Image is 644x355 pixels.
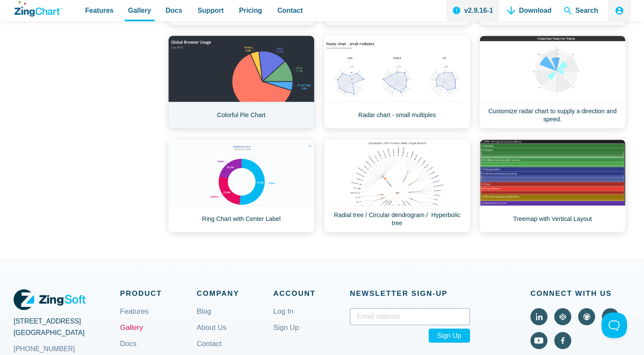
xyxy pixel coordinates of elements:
[278,5,303,16] span: Contact
[578,308,595,325] a: Visit ZingChart on GitHub (external).
[128,5,151,16] span: Gallery
[350,308,470,325] input: Email address
[197,324,226,345] a: About Us
[554,308,571,325] a: Visit ZingChart on CodePen (external).
[85,5,114,16] span: Features
[530,332,547,349] a: Visit ZingChart on YouTube (external).
[14,1,63,17] a: ZingChart Logo. Click to return to the homepage
[197,5,223,16] span: Support
[479,139,626,232] a: Treemap with Vertical Layout
[166,5,182,16] span: Docs
[530,308,547,325] a: Visit ZingChart on LinkedIn (external).
[168,35,315,129] a: Colorful Pie Chart
[197,308,211,329] a: Blog
[530,287,630,300] span: Connect With Us
[120,324,143,345] a: Gallery
[197,287,273,300] span: Company
[479,35,626,129] a: Customize radar chart to supply a direction and speed.
[350,287,470,300] span: Newsletter Sign‑up
[14,287,86,312] a: ZingSoft Logo. Click to visit the ZingSoft site (external).
[601,312,627,338] iframe: Toggle Customer Support
[273,308,293,329] a: Log In
[273,287,350,300] span: Account
[273,324,299,345] a: Sign Up
[120,308,149,329] a: Features
[168,139,315,232] a: Ring Chart with Center Label
[324,139,470,232] a: Radial tree / Circular dendrogram / Hyperbolic tree
[429,329,470,343] span: Sign Up
[120,287,197,300] span: Product
[602,308,619,325] a: Visit ZingChart on Medium (external).
[554,332,571,349] a: Visit ZingChart on Facebook (external).
[239,5,262,16] span: Pricing
[324,35,470,129] a: Radar chart - small multiples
